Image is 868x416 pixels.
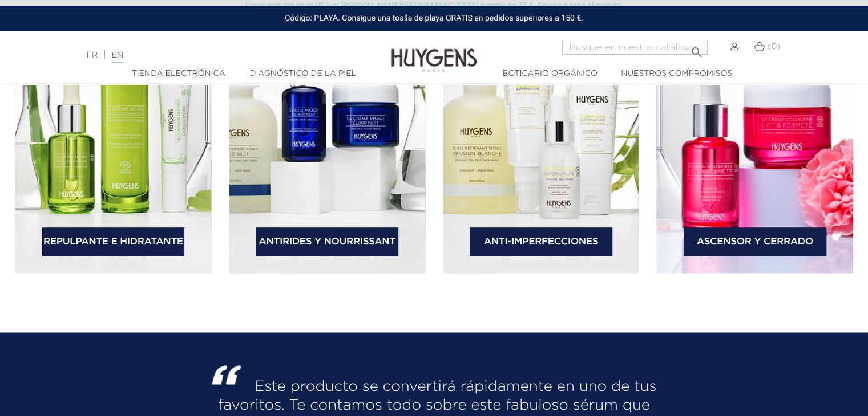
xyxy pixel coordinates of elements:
a: Ascensor y cerrado [684,227,826,256]
input: Buscar [562,40,708,55]
font: Boticario orgánico [502,70,597,78]
a: Tienda electrónica [122,68,236,80]
a: Boticario orgánico [493,68,607,80]
button:  [686,36,706,52]
a: FR [87,51,98,59]
a: EN [112,51,123,63]
a: Diagnóstico de la piel [244,68,362,80]
img: Huygens [391,30,477,74]
font: Diagnóstico de la piel [250,70,357,78]
font: Nuestros compromisos [621,70,732,78]
font: Ascensor y cerrado [697,237,813,247]
font: Repulpante e hidratante [43,237,183,247]
a: Anti-imperfecciones [470,227,612,256]
a: Repulpante e hidratante [42,227,185,256]
a: Nuestros compromisos [615,68,738,80]
font: Código: PLAYA. Consigue una toalla de playa GRATIS en pedidos superiores a 150 €. [285,14,583,23]
font: | [103,51,106,60]
font: EN [112,51,123,59]
font:  [689,46,703,59]
a: Antirides y Nourrissant [256,227,398,256]
font: (0) [768,43,780,51]
font: Tienda electrónica [132,70,225,78]
font: Envío gratuito en la UE y el [PERSON_NAME][GEOGRAPHIC_DATA] a partir de 75 €. Envíos a todo el mu... [245,1,623,10]
font: Antirides y Nourrissant [259,237,395,247]
font: Anti-imperfecciones [484,237,599,247]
